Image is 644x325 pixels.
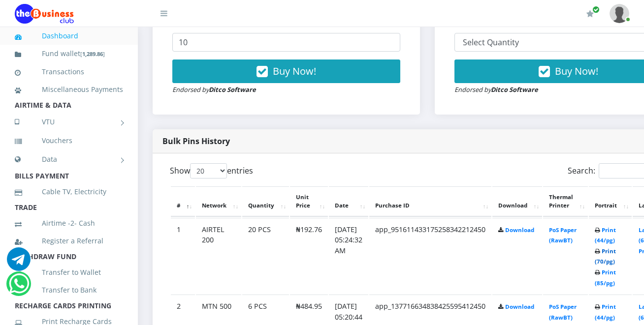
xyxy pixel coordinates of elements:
i: Renew/Upgrade Subscription [586,10,594,18]
a: Vouchers [15,129,123,152]
td: 20 PCS [242,218,289,294]
a: Download [505,226,534,234]
a: Chat for support [9,279,29,295]
a: Print (44/pg) [595,226,616,244]
span: Buy Now! [555,64,598,78]
a: Print (44/pg) [595,303,616,321]
span: Buy Now! [273,64,316,78]
a: PoS Paper (RawBT) [549,303,577,321]
select: Showentries [190,163,227,178]
button: Buy Now! [172,59,400,83]
a: Download [505,303,534,310]
td: ₦192.76 [290,218,328,294]
a: Airtime -2- Cash [15,212,123,235]
th: Network: activate to sort column ascending [196,186,241,217]
th: Thermal Printer: activate to sort column ascending [543,186,588,217]
a: Fund wallet[1,289.86] [15,42,123,65]
a: PoS Paper (RawBT) [549,226,577,244]
td: [DATE] 05:24:32 AM [329,218,368,294]
strong: Bulk Pins History [162,136,230,147]
a: Dashboard [15,25,123,47]
td: app_951611433175258342212450 [369,218,491,294]
strong: Ditco Software [491,85,538,94]
a: Transfer to Wallet [15,261,123,284]
a: VTU [15,110,123,134]
th: Quantity: activate to sort column ascending [242,186,289,217]
a: Print (70/pg) [595,247,616,266]
img: Logo [15,4,74,24]
th: Portrait: activate to sort column ascending [589,186,632,217]
th: Download: activate to sort column ascending [492,186,542,217]
th: Date: activate to sort column ascending [329,186,368,217]
strong: Ditco Software [209,85,256,94]
td: AIRTEL 200 [196,218,241,294]
small: [ ] [80,50,105,58]
th: Purchase ID: activate to sort column ascending [369,186,491,217]
a: Transactions [15,60,123,83]
th: #: activate to sort column descending [171,186,195,217]
a: Chat for support [7,255,31,271]
span: Renew/Upgrade Subscription [592,6,600,13]
td: 1 [171,218,195,294]
a: Print (85/pg) [595,268,616,287]
a: Data [15,147,123,172]
a: Transfer to Bank [15,279,123,301]
label: Show entries [170,163,253,178]
a: Register a Referral [15,230,123,252]
a: Miscellaneous Payments [15,78,123,101]
b: 1,289.86 [82,50,103,58]
small: Endorsed by [172,85,256,94]
input: Enter Quantity [172,33,400,52]
small: Endorsed by [454,85,538,94]
th: Unit Price: activate to sort column ascending [290,186,328,217]
a: Cable TV, Electricity [15,180,123,203]
img: User [610,4,629,23]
